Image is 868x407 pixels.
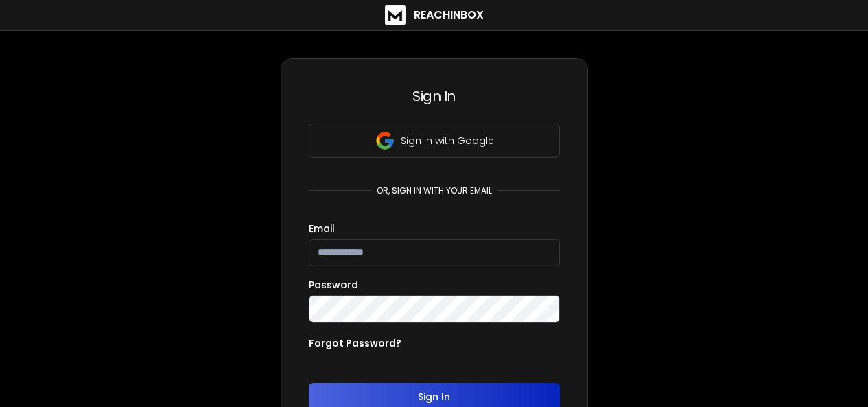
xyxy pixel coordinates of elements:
[401,134,494,148] p: Sign in with Google
[309,336,401,350] p: Forgot Password?
[309,124,560,158] button: Sign in with Google
[385,5,406,25] img: logo
[414,7,484,23] h1: ReachInbox
[371,185,497,196] p: or, sign in with your email
[309,224,335,233] label: Email
[309,280,358,290] label: Password
[309,86,560,106] h3: Sign In
[385,5,484,25] a: ReachInbox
